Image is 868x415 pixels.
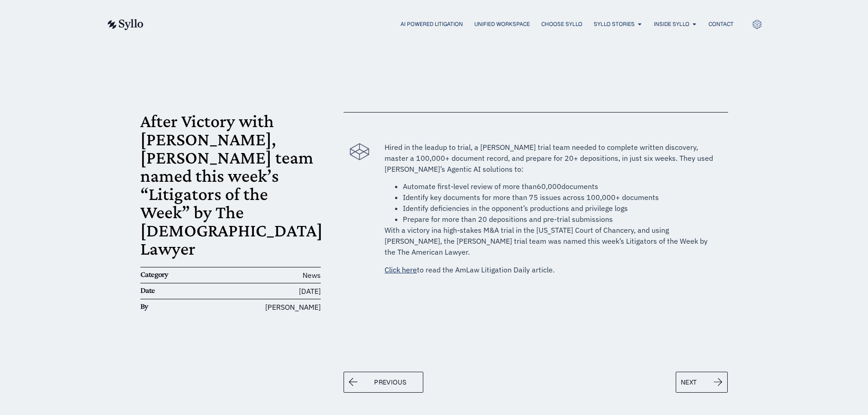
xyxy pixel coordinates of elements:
span: Previous [374,377,406,388]
span: News [303,271,321,280]
h6: By [140,302,200,312]
p: to read the AmLaw Litigation Daily article. [385,264,719,275]
span: Prepare for more than 20 depositions and pre-trial submissions [403,215,613,224]
div: Menu Toggle [162,20,734,29]
a: Next [676,372,728,393]
a: Choose Syllo [541,20,582,28]
nav: Menu [162,20,734,29]
h1: After Victory with [PERSON_NAME], [PERSON_NAME] team named this week’s “Litigators of the Week” b... [140,112,321,258]
img: syllo [106,19,144,30]
span: 6 [537,182,541,191]
span: [PERSON_NAME] [265,302,321,313]
a: Unified Workspace [474,20,530,28]
span: a high-stakes M&A trial in the [US_STATE] Court of Chancery, and using [PERSON_NAME], the [PERSON... [385,225,708,256]
span: Hired in the leadup to trial, a [PERSON_NAME] trial team needed to complete written discovery, ma... [385,143,698,163]
a: Inside Syllo [654,20,689,28]
span: documents [561,182,598,191]
span: Identify deficiencies in the opponent’s productions and privilege logs [403,204,628,213]
h6: Date [140,286,200,296]
span: Automate first-level review of more than [403,182,537,191]
a: Contact [709,20,734,28]
h6: Category [140,270,200,280]
span: 0,000 [541,182,561,191]
a: AI Powered Litigation [401,20,463,28]
div: Post Navigation [344,372,728,393]
span: Identify key documents for more than 75 issues across 100,000+ documents [403,193,659,202]
time: [DATE] [299,287,321,296]
a: Previous [344,372,423,393]
a: Click here [385,265,417,274]
p: With a victory in [385,225,719,257]
span: Next [681,377,697,388]
a: Syllo Stories [594,20,635,28]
